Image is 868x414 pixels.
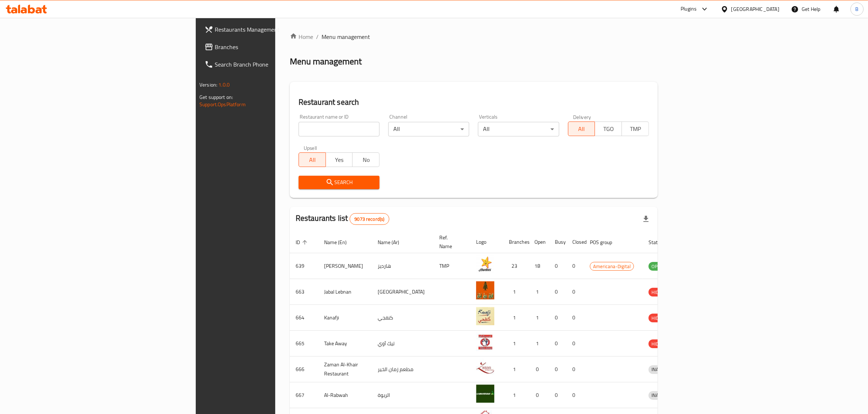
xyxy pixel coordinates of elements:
td: 0 [567,279,584,305]
span: 1.0.0 [218,80,230,89]
label: Delivery [573,114,591,119]
img: Take Away [476,333,494,351]
span: Restaurants Management [215,25,335,34]
td: 1 [529,305,549,331]
span: HIDDEN [649,288,670,296]
span: 9073 record(s) [350,216,389,223]
span: Get support on: [199,92,233,102]
td: تيك آوي [372,331,433,357]
td: TMP [433,253,470,279]
td: 0 [549,357,567,382]
h2: Restaurant search [299,97,649,108]
span: No [355,155,377,165]
a: Support.OpsPlatform [199,100,246,109]
img: Zaman Al-Khair Restaurant [476,359,494,377]
img: Kanafji [476,307,494,325]
input: Search for restaurant name or ID.. [299,122,379,136]
div: All [478,122,559,136]
span: ID [296,238,310,247]
td: 23 [503,253,529,279]
span: B [855,5,859,13]
button: Yes [326,152,353,167]
th: Logo [470,231,503,253]
td: Zaman Al-Khair Restaurant [318,357,372,382]
img: Hardee's [476,255,494,274]
span: Status [649,238,672,247]
td: Take Away [318,331,372,357]
td: 0 [549,382,567,408]
button: TGO [595,122,622,136]
div: Plugins [681,5,697,13]
td: 1 [503,357,529,382]
button: No [352,152,379,167]
span: INACTIVE [649,391,673,399]
nav: breadcrumb [290,32,658,41]
div: Export file [637,210,655,228]
a: Branches [199,38,341,56]
td: 1 [503,305,529,331]
div: All [388,122,469,136]
span: Name (Ar) [378,238,409,247]
span: INACTIVE [649,365,673,374]
td: [PERSON_NAME] [318,253,372,279]
span: TMP [625,124,646,134]
td: Kanafji [318,305,372,331]
td: هارديز [372,253,433,279]
label: Upsell [304,145,317,150]
button: Search [299,176,379,189]
td: 0 [529,382,549,408]
button: All [568,122,595,136]
img: Jabal Lebnan [476,281,494,299]
td: 0 [549,305,567,331]
td: 0 [567,382,584,408]
td: 0 [549,331,567,357]
a: Restaurants Management [199,21,341,38]
span: Search Branch Phone [215,60,335,69]
span: Version: [199,80,217,89]
div: INACTIVE [649,391,673,400]
td: 1 [503,382,529,408]
span: TGO [598,124,619,134]
td: مطعم زمان الخير [372,357,433,382]
td: الربوة [372,382,433,408]
td: 0 [567,305,584,331]
span: OPEN [649,262,666,271]
td: 18 [529,253,549,279]
h2: Menu management [290,56,362,67]
td: 0 [549,279,567,305]
div: [GEOGRAPHIC_DATA] [731,5,779,13]
span: POS group [590,238,622,247]
span: HIDDEN [649,314,670,322]
td: 0 [567,253,584,279]
div: Total records count [350,213,389,225]
th: Branches [503,231,529,253]
img: Al-Rabwah [476,385,494,403]
span: All [571,124,592,134]
th: Busy [549,231,567,253]
td: 1 [503,279,529,305]
td: كنفجي [372,305,433,331]
span: Branches [215,43,335,51]
span: Americana-Digital [590,262,634,271]
th: Open [529,231,549,253]
td: 1 [503,331,529,357]
td: Jabal Lebnan [318,279,372,305]
span: HIDDEN [649,340,670,348]
td: [GEOGRAPHIC_DATA] [372,279,433,305]
h2: Restaurants list [296,213,389,225]
button: All [299,152,326,167]
div: OPEN [649,262,666,271]
td: 0 [567,357,584,382]
span: Yes [329,155,350,165]
td: 1 [529,331,549,357]
th: Closed [567,231,584,253]
td: 0 [567,331,584,357]
td: 0 [529,357,549,382]
span: All [302,155,323,165]
div: HIDDEN [649,288,670,296]
span: Name (En) [324,238,356,247]
span: Ref. Name [439,233,462,251]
